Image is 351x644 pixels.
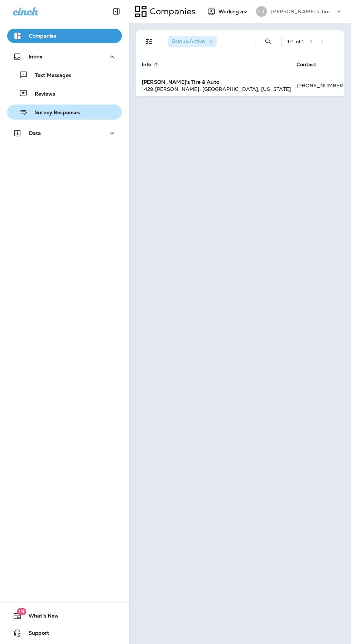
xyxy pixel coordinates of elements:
p: Companies [147,6,196,17]
span: Working as: [218,9,249,15]
button: Reviews [7,86,122,101]
span: Contact [297,61,326,68]
button: Inbox [7,49,122,64]
button: Support [7,626,122,640]
span: 19 [16,608,26,615]
button: Search Companies [261,34,275,49]
button: Companies [7,29,122,43]
span: Info [142,61,161,68]
button: Data [7,126,122,140]
p: Inbox [29,54,42,59]
p: Text Messages [28,72,71,79]
span: Support [21,630,49,639]
button: Filters [142,34,156,49]
p: Reviews [28,91,55,98]
span: Status : Active [172,38,205,44]
p: Data [29,130,41,136]
div: Status:Active [168,36,217,47]
span: Contact [297,62,316,68]
span: What's New [21,613,59,621]
div: CT [256,6,267,17]
div: 1 - 1 of 1 [287,39,304,44]
div: 1429 [PERSON_NAME] , [GEOGRAPHIC_DATA] , [US_STATE] , 70380 [142,86,285,93]
p: [PERSON_NAME]'s Tire & Auto [271,9,336,14]
button: Survey Responses [7,105,122,120]
strong: [PERSON_NAME]'s Tire & Auto [142,79,219,85]
span: Info [142,62,152,68]
p: Survey Responses [28,110,80,116]
button: Text Messages [7,67,122,82]
button: 19What's New [7,609,122,623]
button: Collapse Sidebar [106,4,126,19]
p: Companies [29,33,56,39]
